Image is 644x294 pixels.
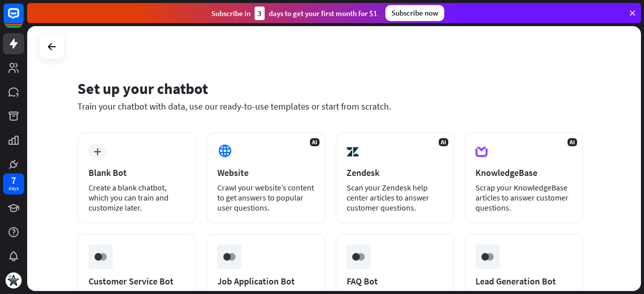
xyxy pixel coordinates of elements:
a: 7 days [3,173,24,194]
div: 7 [11,176,16,185]
div: 3 [255,7,265,20]
div: Subscribe in days to get your first month for $1 [211,7,377,20]
div: Subscribe now [385,5,444,21]
div: days [9,185,19,192]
